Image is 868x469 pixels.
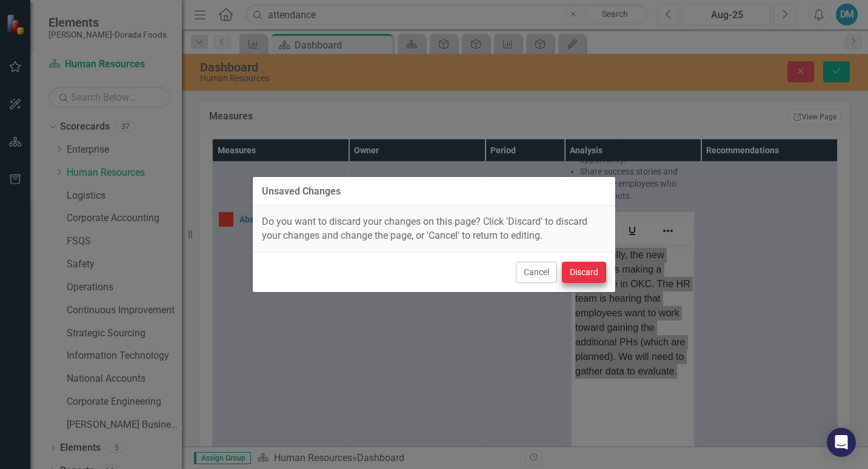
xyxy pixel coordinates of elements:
[3,3,118,134] p: Anecdotally, the new contract is making a difference in OKC. The HR team is hearing that employee...
[562,262,606,283] button: Discard
[253,206,615,252] div: Do you want to discard your changes on this page? Click 'Discard' to discard your changes and cha...
[827,428,856,457] div: Open Intercom Messenger
[516,262,557,283] button: Cancel
[262,186,341,197] div: Unsaved Changes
